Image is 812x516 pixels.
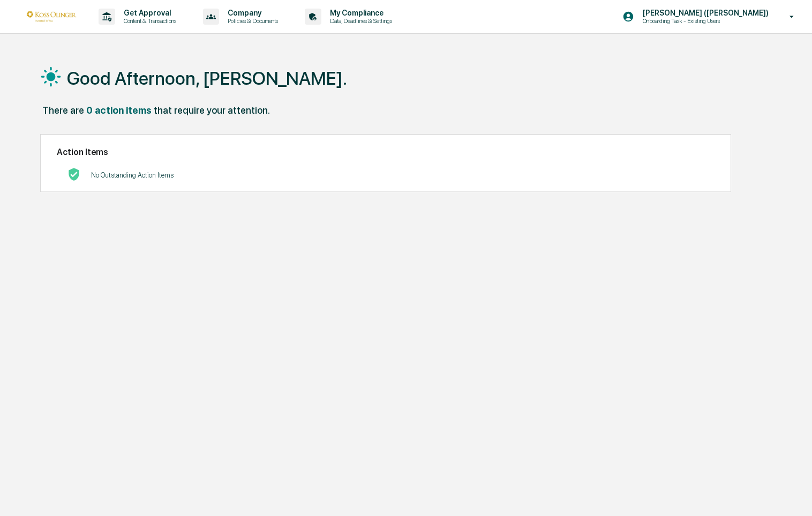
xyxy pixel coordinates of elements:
[219,17,283,25] p: Policies & Documents
[67,68,347,89] h1: Good Afternoon, [PERSON_NAME].
[57,147,715,157] h2: Action Items
[86,105,152,116] div: 0 action items
[26,11,77,21] img: logo
[91,171,174,179] p: No Outstanding Action Items
[154,105,270,116] div: that require your attention.
[321,9,397,17] p: My Compliance
[219,9,283,17] p: Company
[321,17,397,25] p: Data, Deadlines & Settings
[634,9,774,17] p: [PERSON_NAME] ([PERSON_NAME])
[42,105,84,116] div: There are
[115,9,182,17] p: Get Approval
[115,17,182,25] p: Content & Transactions
[634,17,739,25] p: Onboarding Task - Existing Users
[67,168,80,181] img: No Actions logo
